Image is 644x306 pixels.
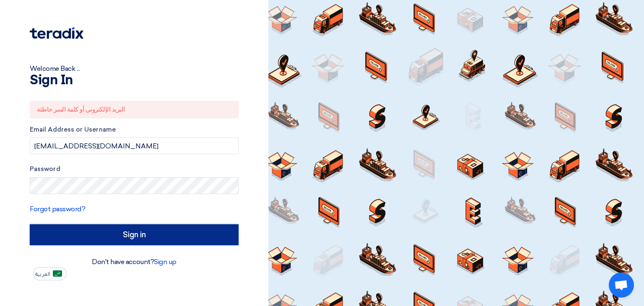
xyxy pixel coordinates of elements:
[30,101,239,118] div: البريد الإلكتروني أو كلمة السر خاطئة
[30,205,85,213] a: Forgot password?
[30,125,239,135] label: Email Address or Username
[30,64,239,74] div: Welcome Back ...
[30,74,239,87] h1: Sign In
[30,137,239,154] input: Enter your business email or username
[30,257,239,267] div: Don't have account?
[30,224,239,245] input: Sign in
[35,271,50,277] span: العربية
[53,270,62,277] img: ar-AR.png
[30,164,239,174] label: Password
[33,267,67,280] button: العربية
[30,27,83,39] img: Teradix logo
[609,272,634,298] a: Open chat
[154,258,177,266] a: Sign up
